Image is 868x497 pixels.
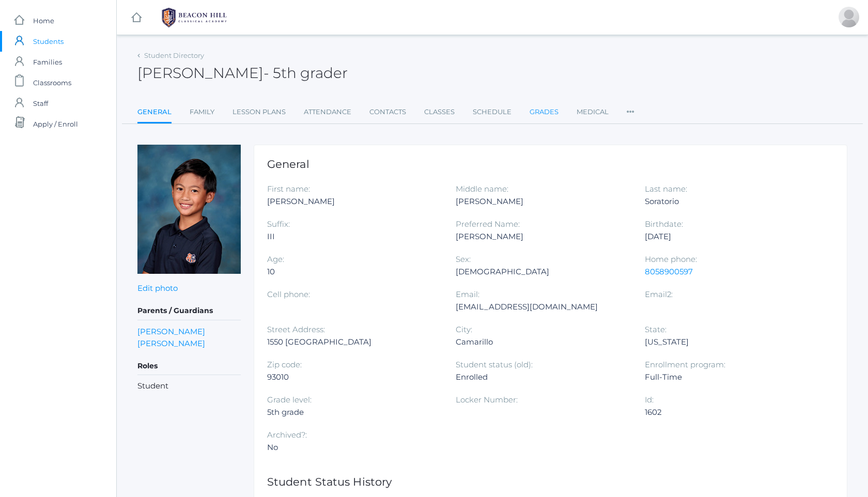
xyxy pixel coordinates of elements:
label: Preferred Name: [456,219,520,229]
label: State: [645,324,667,334]
a: [PERSON_NAME] [137,325,205,337]
label: City: [456,324,472,334]
label: First name: [267,184,310,194]
div: [US_STATE] [645,336,818,348]
label: Suffix: [267,219,290,229]
div: 1550 [GEOGRAPHIC_DATA] [267,336,440,348]
div: Enrolled [456,371,629,383]
div: Full-Time [645,371,818,383]
label: Grade level: [267,395,312,405]
label: Locker Number: [456,395,518,405]
a: General [137,102,172,124]
a: Grades [530,102,559,122]
div: No [267,441,440,454]
label: Email2: [645,289,673,299]
a: Student Directory [144,51,204,59]
h5: Parents / Guardians [137,302,241,320]
h1: General [267,158,834,170]
div: 10 [267,266,440,278]
div: [DATE] [645,230,818,243]
a: Edit photo [137,283,178,293]
label: Age: [267,254,284,264]
h2: [PERSON_NAME] [137,65,348,81]
a: Attendance [304,102,351,122]
li: Student [137,380,241,392]
label: Archived?: [267,430,307,440]
label: Birthdate: [645,219,683,229]
label: Home phone: [645,254,697,264]
div: [PERSON_NAME] [456,195,629,208]
div: 1602 [645,406,818,418]
div: [PERSON_NAME] [267,195,440,208]
a: Medical [577,102,609,122]
span: Home [33,10,54,31]
div: Lew Soratorio [839,7,859,27]
div: Soratorio [645,195,818,208]
label: Student status (old): [456,360,533,369]
h1: Student Status History [267,476,834,488]
label: Last name: [645,184,687,194]
div: Camarillo [456,336,629,348]
span: - 5th grader [263,64,348,82]
div: [PERSON_NAME] [456,230,629,243]
span: Students [33,31,64,52]
label: Street Address: [267,324,325,334]
div: III [267,230,440,243]
label: Cell phone: [267,289,310,299]
a: 8058900597 [645,267,693,276]
label: Zip code: [267,360,302,369]
a: Contacts [369,102,406,122]
img: Matteo Soratorio [137,145,241,274]
a: Classes [424,102,455,122]
label: Id: [645,395,654,405]
label: Middle name: [456,184,508,194]
div: [DEMOGRAPHIC_DATA] [456,266,629,278]
label: Enrollment program: [645,360,725,369]
label: Sex: [456,254,471,264]
span: Classrooms [33,72,71,93]
h5: Roles [137,358,241,375]
a: [PERSON_NAME] [137,337,205,349]
img: BHCALogos-05-308ed15e86a5a0abce9b8dd61676a3503ac9727e845dece92d48e8588c001991.png [156,5,233,30]
div: [EMAIL_ADDRESS][DOMAIN_NAME] [456,301,629,313]
div: 93010 [267,371,440,383]
div: 5th grade [267,406,440,418]
span: Staff [33,93,48,114]
a: Lesson Plans [233,102,286,122]
a: Family [190,102,214,122]
span: Families [33,52,62,72]
label: Email: [456,289,479,299]
a: Schedule [473,102,512,122]
span: Apply / Enroll [33,114,78,134]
